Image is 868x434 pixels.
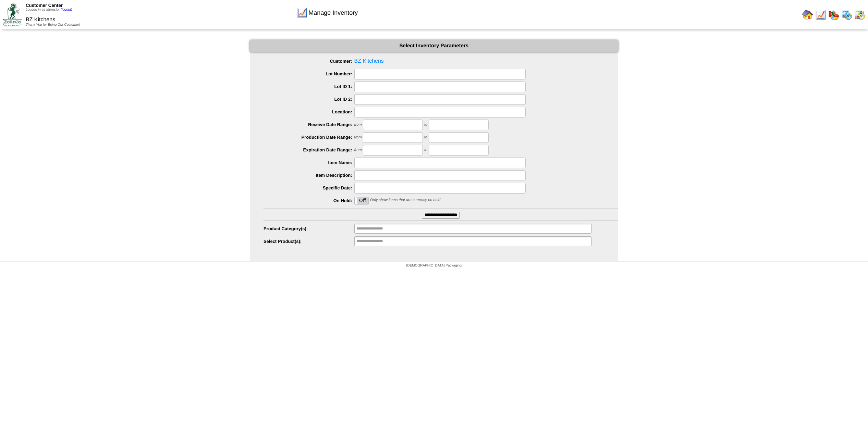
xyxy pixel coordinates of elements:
[308,9,358,16] span: Manage Inventory
[264,173,354,178] label: Item Description:
[264,122,354,127] label: Receive Date Range:
[264,185,354,190] label: Specific Date:
[354,136,362,140] span: from
[264,56,618,66] span: BZ Kitchens
[264,109,354,114] label: Location:
[3,3,22,26] img: ZoRoCo_Logo(Green%26Foil)%20jpg.webp
[264,59,354,64] label: Customer:
[370,198,441,202] span: Only show items that are currently on hold.
[264,239,354,244] label: Select Product(s):
[828,9,839,20] img: graph.gif
[354,197,369,204] div: OnOff
[802,9,813,20] img: home.gif
[26,3,63,8] span: Customer Center
[354,148,362,152] span: from
[264,226,354,231] label: Product Category(s):
[61,8,72,12] a: (logout)
[406,264,462,268] span: [DEMOGRAPHIC_DATA] Packaging
[424,136,427,140] span: to
[264,198,354,203] label: On Hold:
[264,160,354,165] label: Item Name:
[264,135,354,140] label: Production Date Range:
[264,97,354,102] label: Lot ID 2:
[264,71,354,76] label: Lot Number:
[26,17,55,23] span: BZ Kitchens
[26,23,80,27] span: Thank You for Being Our Customer!
[424,123,427,127] span: to
[355,197,369,204] label: Off
[854,9,865,20] img: calendarinout.gif
[264,147,354,152] label: Expiration Date Range:
[815,9,826,20] img: line_graph.gif
[841,9,852,20] img: calendarprod.gif
[250,40,618,52] div: Select Inventory Parameters
[26,8,72,12] span: Logged in as Mpreston
[296,7,307,18] img: line_graph.gif
[424,148,427,152] span: to
[264,84,354,89] label: Lot ID 1:
[354,123,362,127] span: from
